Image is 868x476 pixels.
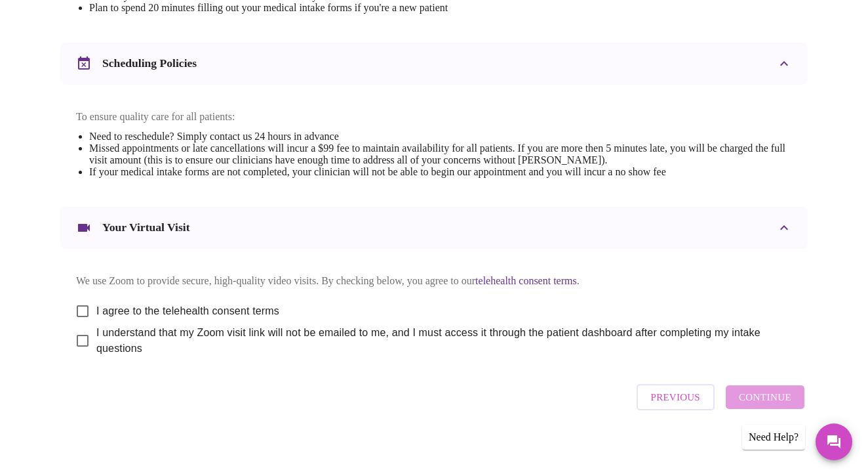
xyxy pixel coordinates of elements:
[816,423,852,460] button: Messages
[89,166,792,178] li: If your medical intake forms are not completed, your clinician will not be able to begin our appo...
[637,384,715,410] button: Previous
[102,56,197,70] h3: Scheduling Policies
[651,389,700,406] span: Previous
[76,275,792,287] p: We use Zoom to provide secure, high-quality video visits. By checking below, you agree to our .
[89,131,792,142] li: Need to reschedule? Simply contact us 24 hours in advance
[60,43,808,85] div: Scheduling Policies
[89,2,577,14] li: Plan to spend 20 minutes filling out your medical intake forms if you're a new patient
[96,325,781,357] span: I understand that my Zoom visit link will not be emailed to me, and I must access it through the ...
[102,221,190,234] h3: Your Virtual Visit
[60,207,808,249] div: Your Virtual Visit
[475,275,577,286] a: telehealth consent terms
[742,425,805,450] div: Need Help?
[96,303,279,319] span: I agree to the telehealth consent terms
[89,142,792,166] li: Missed appointments or late cancellations will incur a $99 fee to maintain availability for all p...
[76,111,792,123] p: To ensure quality care for all patients:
